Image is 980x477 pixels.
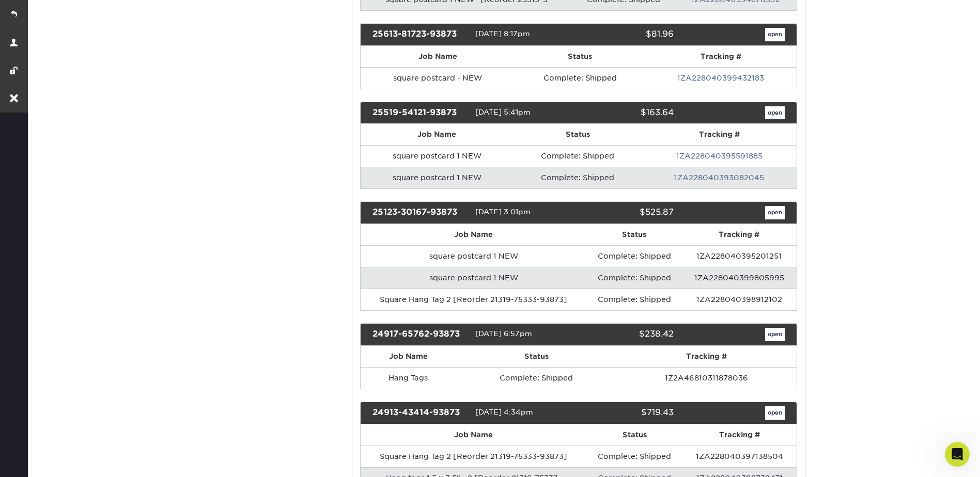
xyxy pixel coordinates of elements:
a: open [765,206,785,219]
a: open [765,28,785,41]
td: Complete: Shipped [587,446,682,467]
td: 1Z2A46810311878036 [617,367,797,389]
div: $238.42 [571,328,681,341]
td: Complete: Shipped [514,145,642,167]
th: Job Name [361,346,456,367]
div: $81.96 [571,28,681,41]
td: Square Hang Tag 2 [Reorder 21319-75333-93873] [361,446,587,467]
th: Tracking # [617,346,797,367]
a: open [765,406,785,420]
th: Status [514,124,642,145]
td: Complete: Shipped [586,289,682,310]
td: square postcard 1 NEW [361,245,586,267]
span: [DATE] 4:34pm [475,408,533,416]
div: 24917-65762-93873 [365,328,475,341]
th: Tracking # [682,424,797,446]
th: Tracking # [682,224,796,245]
iframe: Intercom live chat [945,442,970,467]
th: Tracking # [642,124,797,145]
div: $719.43 [571,406,681,420]
a: open [765,106,785,120]
div: 25123-30167-93873 [365,206,475,219]
td: 1ZA228040395201251 [682,245,796,267]
td: Complete: Shipped [515,67,645,89]
td: Square Hang Tag 2 [Reorder 21319-75333-93873] [361,289,586,310]
td: Hang Tags [361,367,456,389]
a: 1ZA228040395591885 [676,152,763,160]
span: [DATE] 8:17pm [475,29,530,38]
td: Complete: Shipped [514,167,642,188]
td: Complete: Shipped [586,245,682,267]
th: Job Name [361,46,515,67]
a: open [765,328,785,341]
td: 1ZA228040399805995 [682,267,796,289]
th: Status [586,224,682,245]
td: 1ZA228040398912102 [682,289,796,310]
span: [DATE] 3:01pm [475,208,531,216]
div: $163.64 [571,106,681,120]
td: Complete: Shipped [586,267,682,289]
td: 1ZA228040397138504 [682,446,797,467]
th: Status [515,46,645,67]
th: Job Name [361,224,586,245]
td: square postcard 1 NEW [361,167,514,188]
th: Status [587,424,682,446]
td: Complete: Shipped [456,367,616,389]
a: 1ZA228040393082045 [674,173,764,182]
div: $525.87 [571,206,681,219]
td: square postcard - NEW [361,67,515,89]
th: Tracking # [645,46,797,67]
a: 1ZA228040399432183 [677,74,764,82]
div: 25613-81723-93873 [365,28,475,41]
td: square postcard 1 NEW [361,267,586,289]
td: square postcard 1 NEW [361,145,514,167]
span: [DATE] 6:57pm [475,329,532,338]
iframe: Google Customer Reviews [3,446,88,473]
th: Job Name [361,124,514,145]
th: Job Name [361,424,587,446]
div: 25519-54121-93873 [365,106,475,120]
div: 24913-43414-93873 [365,406,475,420]
span: [DATE] 5:41pm [475,108,531,116]
th: Status [456,346,616,367]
